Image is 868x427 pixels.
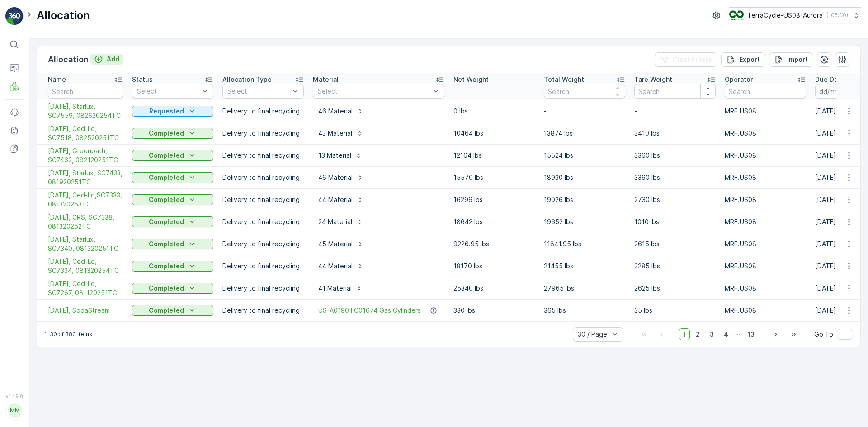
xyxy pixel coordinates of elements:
td: Delivery to final recycling [218,255,308,277]
p: - [634,107,716,116]
td: Delivery to final recycling [218,100,308,122]
p: 35 lbs [634,306,716,315]
td: MRF.US08 [720,145,811,167]
td: MRF.US08 [720,211,811,233]
p: Import [787,55,808,64]
p: 3285 lbs [634,262,716,271]
button: 44 Material [313,259,369,273]
p: 44 Material [318,262,353,271]
td: MRF.US08 [720,167,811,189]
td: MRF.US08 [720,122,811,145]
button: Completed [132,305,213,316]
p: Allocation Type [222,75,272,84]
a: 08/22/25, Greenpath, SC7462, 082120251TC [48,146,123,164]
p: 16296 lbs [453,195,535,204]
p: 365 lbs [544,306,625,315]
a: 08/26/25, Ced-Lo, SC7518, 082520251TC [48,124,123,142]
p: Net Weight [453,75,489,84]
input: Search [634,84,716,99]
p: 13 Material [318,151,351,160]
p: 25340 lbs [453,284,535,293]
p: - [544,107,625,116]
button: 41 Material [313,281,368,296]
p: 2625 lbs [634,284,716,293]
p: Completed [149,151,184,160]
p: Completed [149,284,184,293]
a: US-A0190 I C01674 Gas Cylinders [318,306,421,315]
span: [DATE], Ced-Lo, SC7334, 081320254TC [48,257,123,275]
p: 1-30 of 380 items [44,331,92,338]
p: Select [137,87,199,96]
td: MRF.US08 [720,100,811,122]
button: 45 Material [313,237,369,251]
p: Completed [149,262,184,271]
button: 46 Material [313,170,369,185]
p: 46 Material [318,173,353,182]
p: Requested [149,107,184,116]
p: 330 lbs [453,306,535,315]
p: 43 Material [318,129,352,138]
p: 44 Material [318,195,353,204]
button: 13 Material [313,148,368,163]
p: Select [318,87,430,96]
span: [DATE], Ced-Lo, SC7518, 082520251TC [48,124,123,142]
p: Completed [149,173,184,182]
button: Completed [132,128,213,139]
p: 3360 lbs [634,151,716,160]
p: Completed [149,129,184,138]
span: 13 [744,328,759,340]
p: 19026 lbs [544,195,625,204]
p: 24 Material [318,217,352,226]
p: 2615 lbs [634,239,716,249]
p: 15570 lbs [453,173,535,182]
p: TerraCycle-US08-Aurora [747,11,823,20]
span: 4 [720,328,732,340]
p: Allocation [37,8,90,23]
a: 08/18/25, Ced-Lo,SC7333, 081320253TC [48,191,123,209]
input: Search [544,84,625,99]
p: Select [227,87,290,96]
td: Delivery to final recycling [218,189,308,211]
button: MM [5,401,24,420]
p: 13874 lbs [544,129,625,138]
td: MRF.US08 [720,233,811,255]
p: ( -05:00 ) [826,12,848,19]
p: 1010 lbs [634,217,716,226]
span: [DATE], Starlux, SC7433, 081920251TC [48,169,123,187]
span: [DATE], CRS, SC7338, 081320252TC [48,213,123,231]
p: Completed [149,239,184,249]
button: Export [721,52,765,67]
input: Search [48,84,123,99]
button: Completed [132,261,213,272]
button: Completed [132,239,213,249]
span: [DATE], Ced-Lo,SC7333, 081320253TC [48,191,123,209]
p: Completed [149,217,184,226]
span: 1 [679,328,690,340]
button: Clear Filters [655,52,717,67]
span: [DATE], Starlux, SC7559, 082620254TC [48,102,123,120]
p: 12164 lbs [453,151,535,160]
a: 08/01/25, SodaStream [48,306,123,315]
p: 41 Material [318,284,352,293]
span: [DATE], Ced-Lo, SC7267, 081120251TC [48,279,123,297]
img: image_ci7OI47.png [729,10,744,20]
p: Name [48,75,66,84]
td: Delivery to final recycling [218,300,308,321]
button: 44 Material [313,192,369,207]
p: Tare Weight [634,75,672,84]
p: 18170 lbs [453,262,535,271]
button: 43 Material [313,126,368,141]
td: Delivery to final recycling [218,277,308,300]
p: 46 Material [318,107,353,116]
a: 08/14/25, CRS, SC7338, 081320252TC [48,213,123,231]
td: Delivery to final recycling [218,233,308,255]
p: Total Weight [544,75,584,84]
td: MRF.US08 [720,255,811,277]
div: MM [8,403,22,418]
td: Delivery to final recycling [218,167,308,189]
p: 3360 lbs [634,173,716,182]
td: Delivery to final recycling [218,122,308,145]
p: Operator [725,75,753,84]
p: ... [736,328,742,340]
